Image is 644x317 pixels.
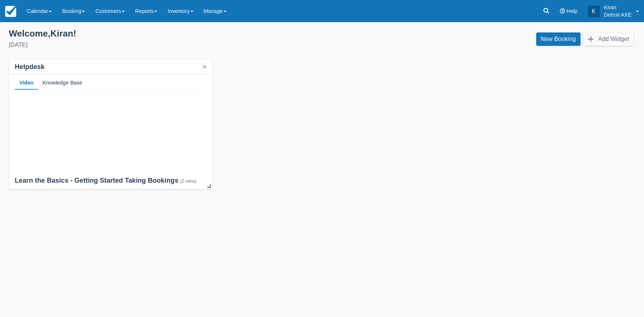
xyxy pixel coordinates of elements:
[560,8,565,14] i: Help
[9,41,316,49] div: [DATE]
[5,6,16,17] img: checkfront-main-nav-mini-logo.png
[604,11,631,18] p: Detroit AXE
[9,28,316,39] div: Welcome , Kiran !
[604,4,631,11] p: Kiran
[180,179,196,184] div: (2 mins)
[583,32,634,46] button: Add Widget
[566,8,578,14] span: Help
[38,75,87,90] div: Knowledge Base
[15,75,38,90] div: Video
[588,6,600,17] div: K
[15,63,45,71] div: Helpdesk
[15,176,206,186] div: Learn the Basics - Getting Started Taking Bookings
[536,32,581,46] a: New Booking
